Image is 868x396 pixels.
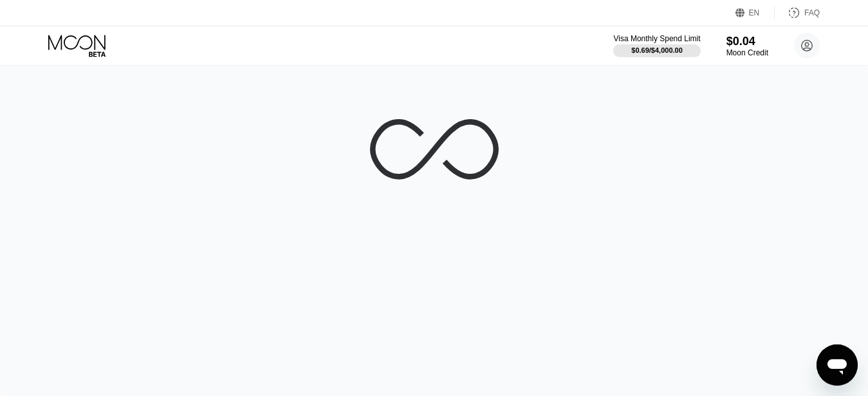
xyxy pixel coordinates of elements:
[613,34,700,43] div: Visa Monthly Spend Limit
[726,35,768,48] div: $0.04
[726,48,768,57] div: Moon Credit
[613,34,700,57] div: Visa Monthly Spend Limit$0.69/$4,000.00
[749,8,760,17] div: EN
[804,8,820,17] div: FAQ
[631,46,683,54] div: $0.69 / $4,000.00
[817,344,858,386] iframe: Button to launch messaging window, conversation in progress
[735,6,775,19] div: EN
[726,35,768,57] div: $0.04Moon Credit
[775,6,820,19] div: FAQ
